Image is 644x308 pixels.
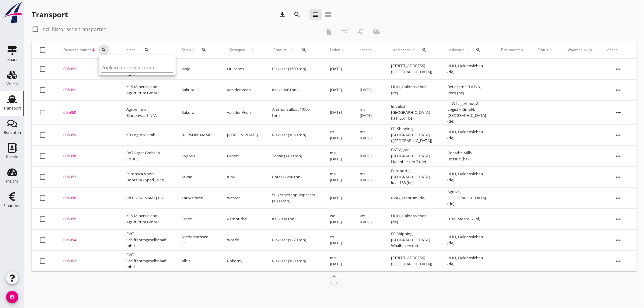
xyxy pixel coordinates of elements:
[63,174,112,180] div: 095357
[6,155,18,159] div: Relatie
[63,153,112,159] div: 095358
[610,253,627,270] i: more_horiz
[384,250,440,271] td: [STREET_ADDRESS] ([GEOGRAPHIC_DATA])
[302,47,306,52] i: search
[220,166,265,187] td: Klos
[63,237,112,243] div: 095354
[324,11,332,18] i: view_agenda
[440,208,494,229] td: BTM, Moerdijk (nl)
[220,187,265,208] td: Wester
[101,63,165,72] input: Zoeken op dossiernummer...
[119,229,174,250] td: EWT Schiffahrtsgesellschaft mbH
[91,47,96,52] i: arrow_downward
[174,208,220,229] td: Triton
[174,250,220,271] td: Albis
[174,229,220,250] td: Niedersachsen 11
[265,124,323,145] td: Piekijzer (1050 ton)
[610,211,627,228] i: more_horiz
[340,47,345,52] i: arrow_upward
[174,59,220,80] td: Janja
[440,229,494,250] td: UHH, Haldensleben (de)
[220,208,265,229] td: Aarnoudse
[384,208,440,229] td: UHH, Haldensleben (de)
[265,166,323,187] td: Potas (1200 ton)
[501,47,523,53] div: Documenten
[391,47,411,53] span: Laadlocatie
[174,124,220,145] td: [PERSON_NAME]
[323,79,352,100] td: [DATE]
[265,250,323,271] td: Piekijzer (1000 ton)
[323,145,352,166] td: ma [DATE]
[323,59,352,80] td: [DATE]
[272,47,288,53] span: Product
[6,82,18,86] div: Vracht
[119,79,174,100] td: K+S Minerals and Agriculture GmbH
[323,124,352,145] td: zo [DATE]
[1,2,23,24] img: logo-small.a267ee39.svg
[119,100,174,124] td: Agrominne Binnenvaart N.V.
[384,187,440,208] td: RWG, Mehrum (de)
[360,47,372,53] span: Lossen
[384,229,440,250] td: EP Shipping, [GEOGRAPHIC_DATA] Waalhaven (nl)
[610,82,627,99] i: more_horiz
[220,124,265,145] td: [PERSON_NAME]
[288,47,295,52] i: arrow_upward
[465,47,470,52] i: arrow_upward
[323,166,352,187] td: ma [DATE]
[6,179,18,183] div: Inzicht
[411,47,416,52] i: arrow_upward
[352,100,384,124] td: ma [DATE]
[6,291,18,303] i: account_circle
[384,166,440,187] td: Euroports, [GEOGRAPHIC_DATA] kaai 168 (be)
[119,124,174,145] td: K3 Logistik GmbH
[312,11,319,18] i: view_headline
[265,100,323,124] td: Ammonsulfaat (1000 ton)
[440,145,494,166] td: Dossche Mills, Bossuit (be)
[568,47,593,53] div: Waarschuwing
[41,26,107,32] label: Incl. historische transporten
[538,47,548,53] span: Status
[220,145,265,166] td: Groen
[384,124,440,145] td: EP-Shipping, [GEOGRAPHIC_DATA] ([GEOGRAPHIC_DATA])
[323,208,352,229] td: wo [DATE]
[384,79,440,100] td: UHH, Haldensleben (de)
[610,61,627,78] i: more_horiz
[607,47,629,53] div: Acties
[610,190,627,207] i: more_horiz
[63,110,112,116] div: 095360
[265,208,323,229] td: Kali (900 ton)
[191,47,196,52] i: arrow_upward
[63,132,112,138] div: 095359
[293,11,301,18] i: search
[220,250,265,271] td: Pokorny
[174,187,220,208] td: Lauwerszee
[32,10,68,19] div: Transport
[7,58,17,61] div: Kaart
[279,11,286,18] i: download
[352,166,384,187] td: ma [DATE]
[220,79,265,100] td: van der Veen
[265,79,323,100] td: Kali (1000 ton)
[265,145,323,166] td: Tarwe (1100 ton)
[422,47,427,52] i: search
[323,100,352,124] td: [DATE]
[476,47,481,52] i: search
[352,208,384,229] td: wo [DATE]
[440,100,494,124] td: LLW Lagerhaus & Logistik GmbH, [GEOGRAPHIC_DATA] (de)
[323,250,352,271] td: ma [DATE]
[119,166,174,187] td: Evropska Vodni Doprava - Sped., s.r.o.
[384,145,440,166] td: BAT Agrar, [GEOGRAPHIC_DATA] Hafenbecken 2 (de)
[610,127,627,144] i: more_horiz
[182,47,191,53] span: Schip
[119,187,174,208] td: [PERSON_NAME] B.V.
[126,43,167,57] div: Klant
[101,47,106,52] i: search
[610,232,627,249] i: more_horiz
[227,47,247,53] span: Schipper
[174,79,220,100] td: Sakura
[63,258,112,264] div: 095353
[440,250,494,271] td: UHH, Haldensleben (de)
[63,87,112,93] div: 095361
[610,169,627,186] i: more_horiz
[384,59,440,80] td: [STREET_ADDRESS] ([GEOGRAPHIC_DATA])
